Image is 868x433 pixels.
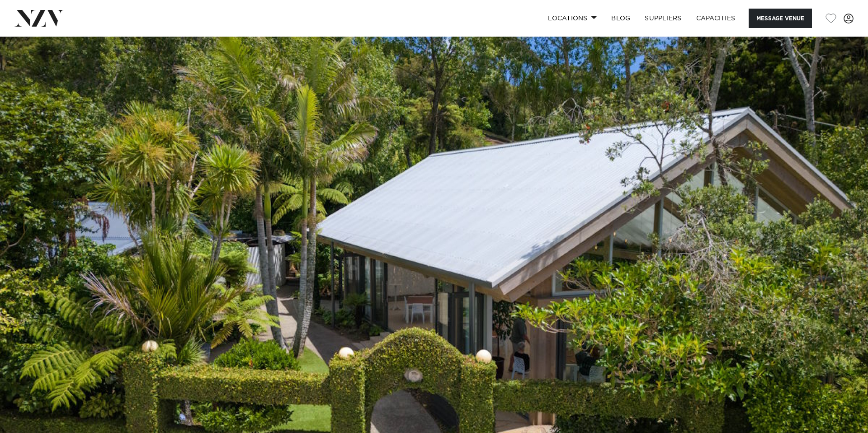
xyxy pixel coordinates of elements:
[689,9,743,28] a: Capacities
[14,10,64,26] img: nzv-logo.png
[541,9,604,28] a: Locations
[604,9,637,28] a: BLOG
[637,9,689,28] a: SUPPLIERS
[749,9,812,28] button: Message Venue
